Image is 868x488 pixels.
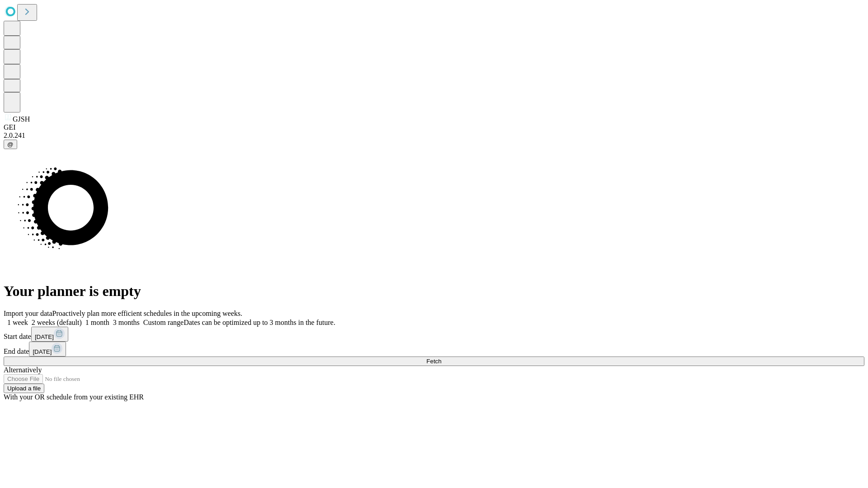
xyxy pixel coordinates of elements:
button: [DATE] [29,342,66,357]
div: End date [4,342,864,357]
span: Import your data [4,310,52,317]
span: 2 weeks (default) [32,319,82,326]
button: Fetch [4,357,864,366]
span: [DATE] [35,333,54,340]
div: GEI [4,123,864,131]
span: Alternatively [4,366,42,374]
button: Upload a file [4,384,44,393]
span: Custom range [143,319,184,326]
button: [DATE] [31,327,68,342]
div: 2.0.241 [4,131,864,140]
span: Proactively plan more efficient schedules in the upcoming weeks. [52,310,242,317]
button: @ [4,140,17,149]
span: @ [7,141,14,148]
h1: Your planner is empty [4,283,864,300]
span: With your OR schedule from your existing EHR [4,393,144,401]
span: 1 month [85,319,109,326]
span: 1 week [7,319,28,326]
span: GJSH [13,115,30,123]
div: Start date [4,327,864,342]
span: Dates can be optimized up to 3 months in the future. [184,319,335,326]
span: 3 months [113,319,140,326]
span: Fetch [426,358,441,365]
span: [DATE] [33,348,52,355]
